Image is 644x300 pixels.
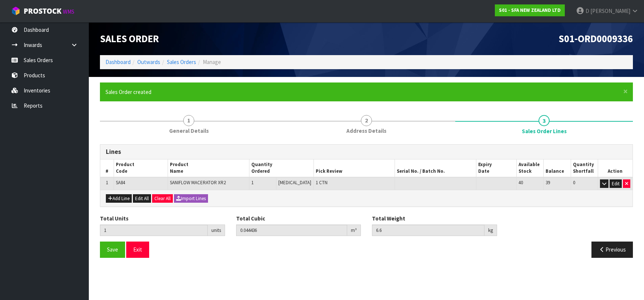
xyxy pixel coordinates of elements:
span: 40 [519,179,523,186]
button: Edit [610,179,622,188]
span: ProStock [24,6,61,16]
th: Balance [544,159,571,177]
span: Sales Order created [105,88,151,95]
a: Outwards [137,58,160,65]
th: Available Stock [517,159,544,177]
th: Pick Review [313,159,395,177]
button: Exit [126,242,149,257]
span: [PERSON_NAME] [590,7,630,14]
h3: Lines [106,148,627,155]
span: D [586,7,589,14]
span: Sales Order [100,33,159,45]
th: Expiry Date [476,159,517,177]
div: m³ [347,225,361,236]
a: Sales Orders [167,58,196,65]
label: Total Weight [372,215,405,222]
label: Total Cubic [236,215,265,222]
span: 39 [546,179,550,186]
span: Sales Order Lines [522,127,567,135]
span: Manage [203,58,221,65]
span: 1 CTN [316,179,328,186]
span: 1 [183,115,194,126]
th: # [100,159,114,177]
th: Quantity Ordered [249,159,313,177]
input: Total Cubic [236,225,348,236]
span: Address Details [346,127,386,135]
span: [MEDICAL_DATA] [278,179,311,186]
th: Serial No. / Batch No. [395,159,476,177]
th: Quantity Shortfall [571,159,598,177]
span: SA84 [116,179,125,186]
span: 1 [251,179,254,186]
span: × [623,86,628,97]
span: 2 [361,115,372,126]
input: Total Weight [372,225,484,236]
button: Add Line [106,194,132,203]
th: Product Name [168,159,249,177]
span: 0 [573,179,575,186]
a: Dashboard [105,58,131,65]
div: units [208,225,225,236]
div: kg [484,225,497,236]
span: General Details [169,127,209,135]
span: Save [107,246,118,253]
button: Import Lines [174,194,208,203]
img: cube-alt.png [11,6,20,16]
span: Sales Order Lines [100,139,633,263]
button: Save [100,242,125,257]
th: Action [598,159,633,177]
input: Total Units [100,225,208,236]
strong: S01 - SFA NEW ZEALAND LTD [499,7,561,13]
span: 1 [106,179,108,186]
label: Total Units [100,215,128,222]
span: 3 [539,115,550,126]
button: Previous [591,242,633,257]
small: WMS [63,8,74,15]
span: S01-ORD0009336 [559,33,633,45]
th: Product Code [114,159,168,177]
span: SANIFLOW MACERATOR XR2 [170,179,226,186]
button: Edit All [133,194,151,203]
button: Clear All [152,194,173,203]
